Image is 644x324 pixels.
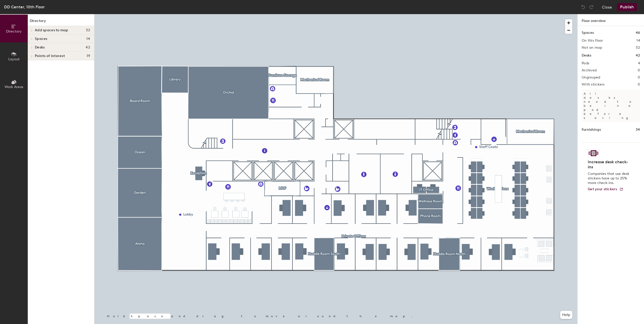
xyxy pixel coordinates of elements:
[582,30,594,36] h1: Spaces
[582,46,602,50] h2: Not on map
[582,68,597,72] h2: Archived
[35,45,45,49] span: Desks
[638,68,640,72] h2: 0
[86,37,90,41] span: 14
[602,3,612,11] button: Close
[8,57,20,61] span: Layout
[638,75,640,79] h2: 0
[638,83,640,87] h2: 0
[588,172,631,185] p: Companies that use desk stickers have up to 25% more check-ins.
[4,4,45,10] div: DD Center, 10th Floor
[35,37,47,41] span: Spaces
[589,5,594,10] img: Redo
[638,61,640,65] h2: 4
[582,53,591,58] h1: Desks
[5,85,23,89] span: Work Areas
[35,54,65,58] span: Points of interest
[636,127,640,132] h1: 34
[636,53,640,58] h1: 42
[582,75,600,79] h2: Ungrouped
[87,54,90,58] span: 19
[588,159,631,170] h4: Increase desk check-ins
[578,14,644,26] h1: Floor overview
[617,3,637,11] button: Publish
[35,28,68,32] span: Add spaces to map
[582,127,601,132] h1: Furnishings
[588,187,617,191] span: Get your stickers
[588,187,623,192] a: Get your stickers
[582,39,603,43] h2: On this floor
[636,46,640,50] h2: 32
[6,29,22,34] span: Directory
[582,61,589,65] h2: Pods
[588,149,599,157] img: Sticker logo
[582,83,605,87] h2: With stickers
[636,30,640,36] h1: 46
[582,90,640,122] p: All desks need to be in a pod before saving
[86,45,90,49] span: 42
[86,28,90,32] span: 32
[560,311,572,319] button: Help
[28,18,94,26] h1: Directory
[581,5,586,10] img: Undo
[636,39,640,43] h2: 14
